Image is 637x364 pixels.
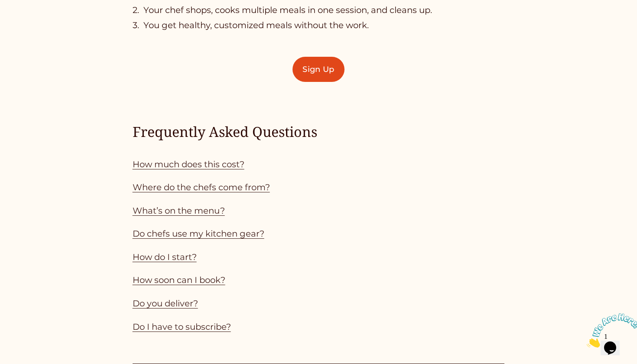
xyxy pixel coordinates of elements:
[133,159,244,169] a: How much does this cost?
[3,3,7,11] span: 1
[133,205,225,216] a: What’s on the menu?
[133,252,197,262] a: How do I start?
[3,3,57,38] img: Chat attention grabber
[133,228,264,239] a: Do chefs use my kitchen gear?
[292,57,344,82] a: Sign Up
[133,182,270,192] a: Where do the chefs come from?
[133,275,225,285] a: How soon can I book?
[133,322,231,332] a: Do I have to subscribe?
[133,122,505,141] h4: Frequently Asked Questions
[583,310,637,351] iframe: chat widget
[133,298,198,309] a: Do you deliver?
